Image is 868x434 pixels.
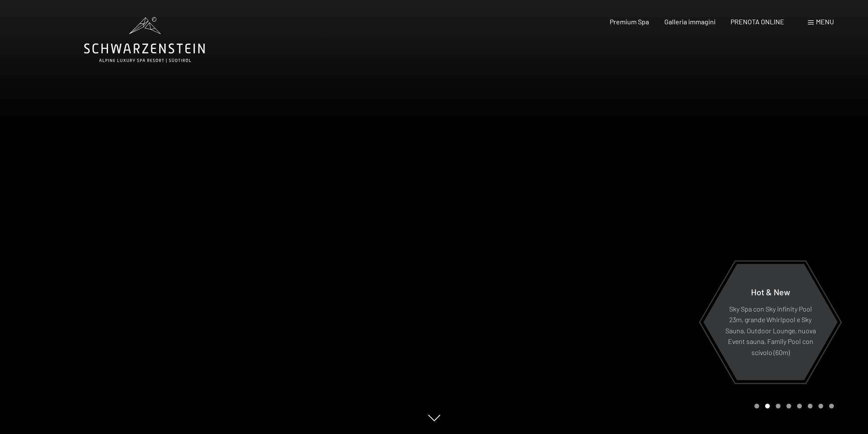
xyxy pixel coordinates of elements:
[610,17,649,26] a: Premium Spa
[724,303,817,358] p: Sky Spa con Sky infinity Pool 23m, grande Whirlpool e Sky Sauna, Outdoor Lounge, nuova Event saun...
[829,404,834,408] div: Carousel Page 8
[664,17,716,26] a: Galleria immagini
[703,263,838,381] a: Hot & New Sky Spa con Sky infinity Pool 23m, grande Whirlpool e Sky Sauna, Outdoor Lounge, nuova ...
[786,404,791,408] div: Carousel Page 4
[765,404,770,408] div: Carousel Page 2 (Current Slide)
[816,17,834,26] span: Menu
[808,404,812,408] div: Carousel Page 6
[751,404,834,408] div: Carousel Pagination
[797,404,802,408] div: Carousel Page 5
[818,404,823,408] div: Carousel Page 7
[776,404,780,408] div: Carousel Page 3
[754,404,759,408] div: Carousel Page 1
[731,17,784,26] a: PRENOTA ONLINE
[751,286,790,297] span: Hot & New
